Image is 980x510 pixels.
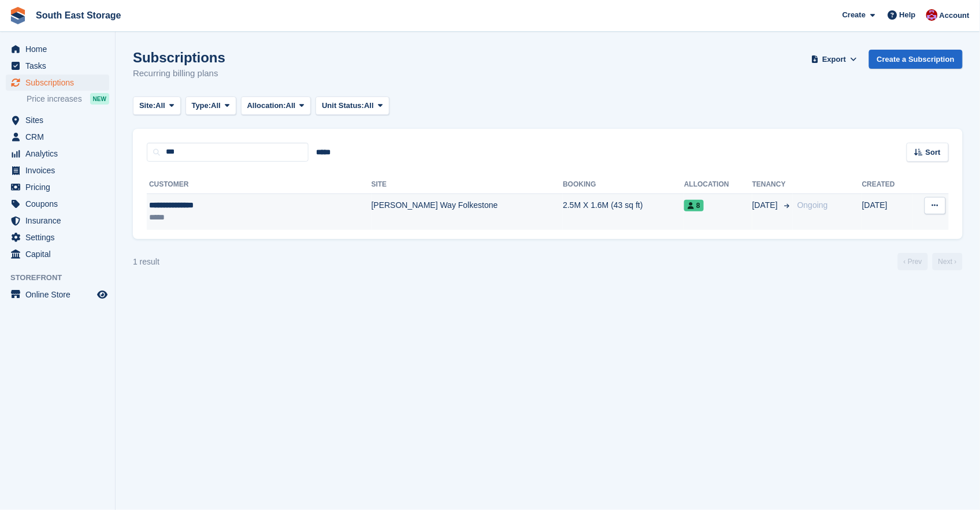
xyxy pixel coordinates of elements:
[926,9,938,21] img: Roger Norris
[842,9,866,21] span: Create
[364,100,374,111] span: All
[6,41,109,57] a: menu
[25,286,95,303] span: Online Store
[898,253,928,270] a: Previous
[6,286,109,303] a: menu
[241,96,311,116] button: Allocation: All
[6,229,109,245] a: menu
[563,193,684,230] td: 2.5M X 1.6M (43 sq ft)
[185,96,236,116] button: Type: All
[147,176,372,194] th: Customer
[684,176,752,194] th: Allocation
[940,10,970,21] span: Account
[31,6,126,25] a: South East Storage
[25,41,95,57] span: Home
[25,229,95,245] span: Settings
[896,253,965,270] nav: Page
[25,162,95,178] span: Invoices
[6,146,109,162] a: menu
[752,176,793,194] th: Tenancy
[6,179,109,195] a: menu
[10,272,115,284] span: Storefront
[684,200,704,211] span: 8
[133,256,159,268] div: 1 result
[25,246,95,262] span: Capital
[563,176,684,194] th: Booking
[90,93,109,105] div: NEW
[315,96,389,116] button: Unit Status: All
[6,129,109,145] a: menu
[155,100,165,111] span: All
[27,94,82,105] span: Price increases
[6,213,109,229] a: menu
[95,288,109,301] a: Preview store
[862,193,912,230] td: [DATE]
[6,58,109,74] a: menu
[933,253,963,270] a: Next
[25,196,95,212] span: Coupons
[25,129,95,145] span: CRM
[6,162,109,178] a: menu
[797,200,828,210] span: Ongoing
[25,112,95,128] span: Sites
[25,213,95,229] span: Insurance
[25,75,95,91] span: Subscriptions
[372,176,563,194] th: Site
[822,54,846,65] span: Export
[133,96,181,116] button: Site: All
[926,147,941,158] span: Sort
[27,92,109,105] a: Price increases NEW
[133,50,225,65] h1: Subscriptions
[9,7,27,24] img: stora-icon-8386f47178a22dfd0bd8f6a31ec36ba5ce8667c1dd55bd0f319d3a0aa187defe.svg
[6,75,109,91] a: menu
[247,100,286,111] span: Allocation:
[133,67,225,80] p: Recurring billing plans
[139,100,155,111] span: Site:
[752,199,780,211] span: [DATE]
[322,100,364,111] span: Unit Status:
[862,176,912,194] th: Created
[25,146,95,162] span: Analytics
[372,193,563,230] td: [PERSON_NAME] Way Folkestone
[6,196,109,212] a: menu
[809,50,860,69] button: Export
[25,58,95,74] span: Tasks
[869,50,963,69] a: Create a Subscription
[900,9,916,21] span: Help
[6,112,109,128] a: menu
[286,100,296,111] span: All
[192,100,211,111] span: Type:
[6,246,109,262] a: menu
[211,100,221,111] span: All
[25,179,95,195] span: Pricing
